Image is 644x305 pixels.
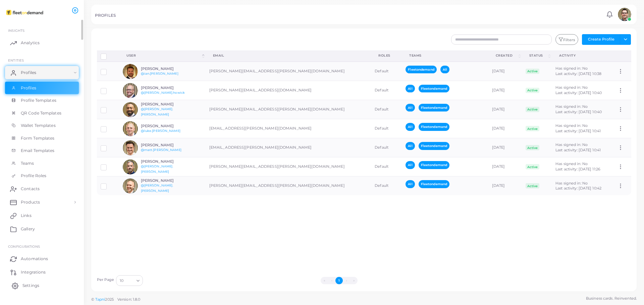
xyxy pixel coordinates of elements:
[488,176,522,196] td: [DATE]
[141,148,181,152] a: @matt.[PERSON_NAME]
[526,107,540,112] span: Active
[555,34,578,45] button: Filters
[206,119,371,138] td: [EMAIL_ADDRESS][PERSON_NAME][DOMAIN_NAME]
[440,66,449,73] span: All
[406,85,415,92] span: All
[371,81,402,100] td: Default
[5,252,79,265] a: Automations
[21,160,34,166] span: Teams
[555,123,588,128] span: Has signed in: No
[406,180,415,188] span: All
[496,53,517,58] div: Created
[145,277,534,284] ul: Pagination
[582,34,620,45] button: Create Profile
[141,67,190,71] h6: [PERSON_NAME]
[22,283,39,289] span: Settings
[21,199,40,205] span: Products
[21,186,40,192] span: Contacts
[141,102,190,106] h6: [PERSON_NAME]
[526,183,540,188] span: Active
[406,66,436,73] span: Fleetondemand
[206,157,371,176] td: [PERSON_NAME][EMAIL_ADDRESS][PERSON_NAME][DOMAIN_NAME]
[21,85,36,91] span: Profiles
[21,97,56,103] span: Profile Templates
[555,148,601,152] span: Last activity: [DATE] 10:41
[206,176,371,196] td: [PERSON_NAME][EMAIL_ADDRESS][PERSON_NAME][DOMAIN_NAME]
[618,8,631,21] img: avatar
[5,132,79,145] a: Form Templates
[371,100,402,119] td: Default
[526,69,540,74] span: Active
[21,123,56,129] span: Wallet Templates
[126,53,201,58] div: User
[555,71,601,76] span: Last activity: [DATE] 10:38
[555,90,602,95] span: Last activity: [DATE] 10:40
[21,213,32,219] span: Links
[419,85,449,92] span: Fleetondemand
[141,129,180,133] a: @luke.[PERSON_NAME]
[5,94,79,107] a: Profile Templates
[141,86,190,90] h6: [PERSON_NAME]
[614,51,631,62] th: Action
[371,62,402,81] td: Default
[8,28,24,32] span: INSIGHTS
[526,164,540,169] span: Active
[206,62,371,81] td: [PERSON_NAME][EMAIL_ADDRESS][PERSON_NAME][DOMAIN_NAME]
[555,142,588,147] span: Has signed in: No
[141,159,190,164] h6: [PERSON_NAME]
[5,265,79,279] a: Integrations
[419,123,449,131] span: Fleetondemand
[21,256,48,262] span: Automations
[105,297,113,302] span: 2025
[21,135,55,141] span: Form Templates
[123,102,138,117] img: avatar
[8,244,40,248] span: Configurations
[488,62,522,81] td: [DATE]
[488,119,522,138] td: [DATE]
[141,72,178,75] a: @ian.[PERSON_NAME]
[406,104,415,111] span: All
[371,119,402,138] td: Default
[529,53,547,58] div: Status
[5,144,79,157] a: Email Templates
[488,157,522,176] td: [DATE]
[378,53,394,58] div: Roles
[555,161,588,166] span: Has signed in: No
[526,88,540,93] span: Active
[555,104,588,109] span: Has signed in: No
[371,157,402,176] td: Default
[488,138,522,157] td: [DATE]
[559,53,606,58] div: activity
[116,275,143,286] div: Search for option
[21,173,46,179] span: Profile Roles
[21,110,61,116] span: QR Code Templates
[21,70,36,76] span: Profiles
[488,81,522,100] td: [DATE]
[6,6,43,19] img: logo
[206,138,371,157] td: [EMAIL_ADDRESS][PERSON_NAME][DOMAIN_NAME]
[5,157,79,170] a: Teams
[5,36,79,50] a: Analytics
[91,297,140,302] span: ©
[141,183,173,193] a: @[PERSON_NAME].[PERSON_NAME]
[526,145,540,150] span: Active
[555,186,601,190] span: Last activity: [DATE] 10:42
[123,140,138,155] img: avatar
[555,129,601,133] span: Last activity: [DATE] 10:41
[97,51,119,62] th: Row-selection
[419,161,449,169] span: Fleetondemand
[5,107,79,120] a: QR Code Templates
[21,148,55,154] span: Email Templates
[406,161,415,169] span: All
[95,13,116,18] h5: PROFILES
[117,297,141,302] span: Version: 1.8.0
[488,100,522,119] td: [DATE]
[419,142,449,150] span: Fleetondemand
[409,53,481,58] div: Teams
[371,176,402,196] td: Default
[335,277,343,284] button: Go to page 1
[5,82,79,94] a: Profiles
[21,226,35,232] span: Gallery
[95,297,105,302] a: Tapni
[21,269,46,275] span: Integrations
